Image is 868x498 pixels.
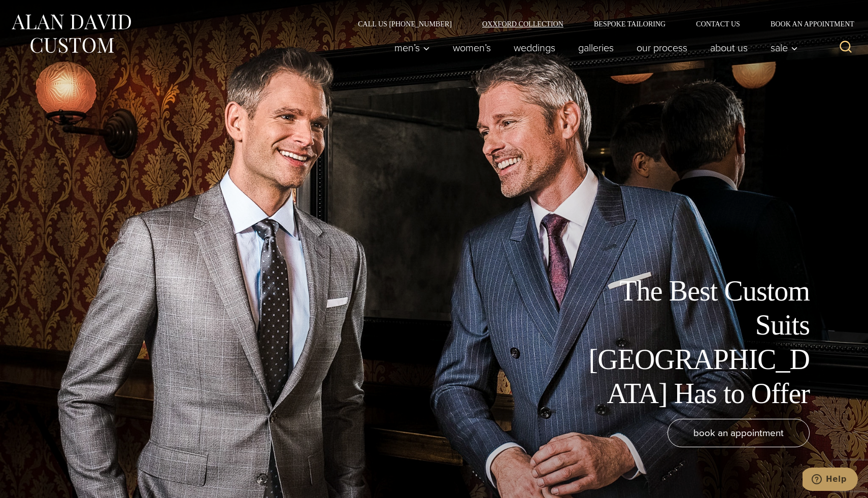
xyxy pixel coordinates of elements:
[383,38,442,58] button: Men’s sub menu toggle
[467,20,579,27] a: Oxxford Collection
[579,20,681,27] a: Bespoke Tailoring
[681,20,755,27] a: Contact Us
[833,36,858,60] button: View Search Form
[442,38,503,58] a: Women’s
[759,38,804,58] button: Sale sub menu toggle
[567,38,625,58] a: Galleries
[10,11,132,56] img: Alan David Custom
[693,425,784,440] span: book an appointment
[667,419,810,447] a: book an appointment
[343,20,467,27] a: Call Us [PHONE_NUMBER]
[503,38,567,58] a: weddings
[383,38,804,58] nav: Primary Navigation
[699,38,759,58] a: About Us
[755,20,858,27] a: Book an Appointment
[625,38,699,58] a: Our Process
[581,274,810,411] h1: The Best Custom Suits [GEOGRAPHIC_DATA] Has to Offer
[343,20,858,27] nav: Secondary Navigation
[803,468,858,493] iframe: Opens a widget where you can chat to one of our agents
